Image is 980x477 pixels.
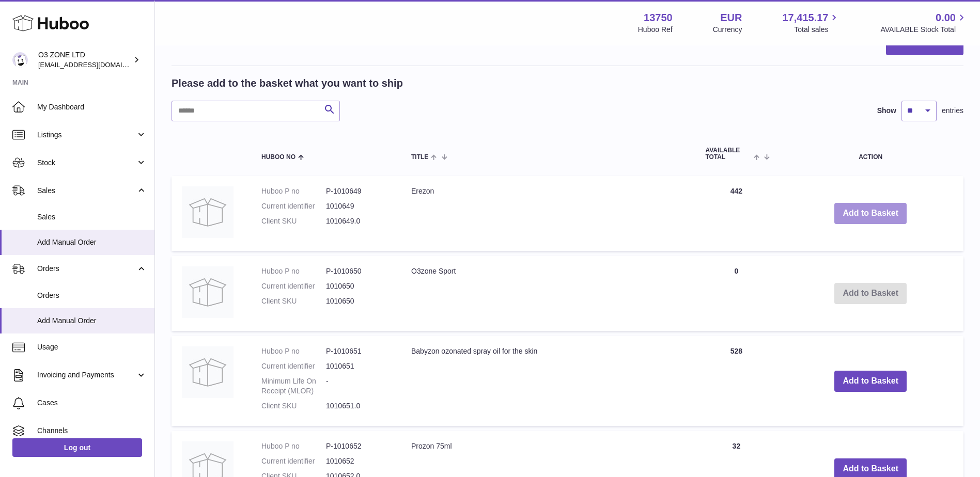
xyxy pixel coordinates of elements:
[326,296,391,306] dd: 1010650
[182,186,234,238] img: Erezon
[695,336,777,426] td: 528
[695,256,777,331] td: 0
[261,361,326,371] dt: Current identifier
[401,336,695,426] td: Babyzon ozonated spray oil for the skin
[12,438,142,457] a: Log out
[326,216,391,226] dd: 1010649.0
[37,186,136,196] span: Sales
[38,50,131,70] div: O3 ZONE LTD
[326,361,391,371] dd: 1010651
[261,456,326,466] dt: Current identifier
[695,176,777,251] td: 442
[38,60,152,69] span: [EMAIL_ADDRESS][DOMAIN_NAME]
[37,398,147,408] span: Cases
[326,201,391,211] dd: 1010649
[638,25,673,35] div: Huboo Ref
[705,147,751,161] span: AVAILABLE Total
[182,266,234,318] img: O3zone Sport
[834,371,907,392] button: Add to Basket
[37,342,147,352] span: Usage
[713,25,742,35] div: Currency
[777,137,963,171] th: Action
[644,11,673,25] strong: 13750
[37,158,136,168] span: Stock
[37,237,147,247] span: Add Manual Order
[261,401,326,411] dt: Client SKU
[326,376,391,396] dd: -
[401,256,695,331] td: O3zone Sport
[877,106,896,116] label: Show
[261,346,326,356] dt: Huboo P no
[326,456,391,466] dd: 1010652
[37,316,147,326] span: Add Manual Order
[261,216,326,226] dt: Client SKU
[794,25,840,35] span: Total sales
[261,376,326,396] dt: Minimum Life On Receipt (MLOR)
[782,11,828,25] span: 17,415.17
[880,11,968,35] a: 0.00 AVAILABLE Stock Total
[326,281,391,291] dd: 1010650
[37,130,136,140] span: Listings
[326,266,391,276] dd: P-1010650
[942,106,963,116] span: entries
[261,201,326,211] dt: Current identifier
[261,281,326,291] dt: Current identifier
[326,346,391,356] dd: P-1010651
[936,11,956,25] span: 0.00
[326,441,391,451] dd: P-1010652
[326,186,391,196] dd: P-1010649
[880,25,968,35] span: AVAILABLE Stock Total
[37,212,147,222] span: Sales
[401,176,695,251] td: Erezon
[411,154,428,161] span: Title
[261,441,326,451] dt: Huboo P no
[12,52,28,68] img: hello@o3zoneltd.co.uk
[261,154,295,161] span: Huboo no
[834,203,907,224] button: Add to Basket
[37,291,147,300] span: Orders
[261,296,326,306] dt: Client SKU
[261,266,326,276] dt: Huboo P no
[782,11,840,35] a: 17,415.17 Total sales
[261,186,326,196] dt: Huboo P no
[37,264,136,274] span: Orders
[37,370,136,380] span: Invoicing and Payments
[172,76,403,90] h2: Please add to the basket what you want to ship
[182,346,234,398] img: Babyzon ozonated spray oil for the skin
[326,401,391,411] dd: 1010651.0
[720,11,742,25] strong: EUR
[37,102,147,112] span: My Dashboard
[37,426,147,436] span: Channels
